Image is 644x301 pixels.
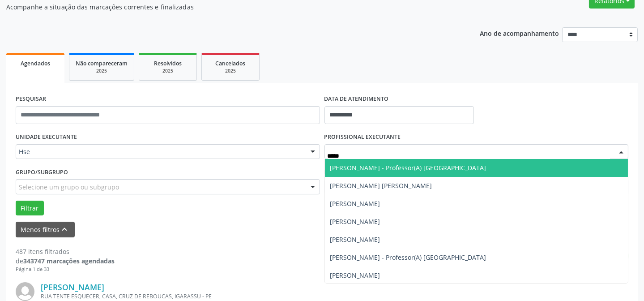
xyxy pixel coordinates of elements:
[208,68,253,74] div: 2025
[6,2,448,12] p: Acompanhe a situação das marcações correntes e finalizadas
[76,60,128,67] span: Não compareceram
[16,165,68,179] label: Grupo/Subgrupo
[16,201,44,216] button: Filtrar
[16,222,75,237] button: Menos filtroskeyboard_arrow_up
[324,92,389,106] label: DATA DE ATENDIMENTO
[19,182,119,192] span: Selecione um grupo ou subgrupo
[330,235,380,244] span: [PERSON_NAME]
[330,217,380,226] span: [PERSON_NAME]
[16,247,115,256] div: 487 itens filtrados
[41,282,104,292] a: [PERSON_NAME]
[16,266,115,273] div: Página 1 de 33
[330,271,380,279] span: [PERSON_NAME]
[330,181,432,190] span: [PERSON_NAME] [PERSON_NAME]
[330,199,380,208] span: [PERSON_NAME]
[21,60,50,67] span: Agendados
[16,256,115,266] div: de
[216,60,246,67] span: Cancelados
[16,282,34,301] img: img
[41,292,494,300] div: RUA TENTE ESQUECER, CASA, CRUZ DE REBOUCAS, IGARASSU - PE
[19,147,302,156] span: Hse
[480,27,559,39] p: Ano de acompanhamento
[330,253,486,262] span: [PERSON_NAME] - Professor(A) [GEOGRAPHIC_DATA]
[16,130,77,144] label: UNIDADE EXECUTANTE
[76,68,128,74] div: 2025
[330,163,486,172] span: [PERSON_NAME] - Professor(A) [GEOGRAPHIC_DATA]
[154,60,182,67] span: Resolvidos
[60,224,70,234] i: keyboard_arrow_up
[145,68,190,74] div: 2025
[16,92,46,106] label: PESQUISAR
[324,130,401,144] label: PROFISSIONAL EXECUTANTE
[23,257,115,265] strong: 343747 marcações agendadas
